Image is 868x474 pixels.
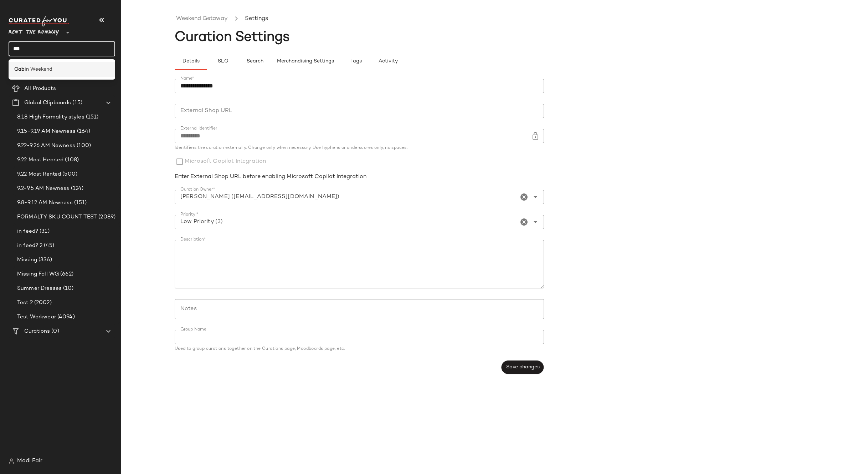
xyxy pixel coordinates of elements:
span: Activity [378,59,398,64]
div: Used to group curations together on the Curations page, Moodboards page, etc. [175,347,544,351]
span: Test Workwear [17,313,56,321]
span: All Products [24,85,56,93]
span: Curations [24,327,50,336]
span: 9.8-9.12 AM Newness [17,199,73,207]
i: Open [531,193,540,201]
span: Madi Fair [17,457,42,465]
span: Missing [17,256,37,264]
span: (10) [62,284,74,293]
span: (108) [63,156,79,164]
span: 9.22-9.26 AM Newness [17,142,75,150]
span: in feed? [17,227,38,236]
span: Search [246,59,263,64]
span: Save changes [505,364,539,370]
i: Clear Curation Owner* [520,193,528,201]
button: Save changes [501,360,544,374]
span: (0) [50,327,59,336]
span: (500) [61,170,77,178]
span: Details [182,59,199,64]
span: 9.15-9.19 AM Newness [17,127,76,136]
div: Enter External Shop URL before enabling Microsoft Copilot Integration [175,173,544,181]
i: Open [531,218,540,226]
img: cfy_white_logo.C9jOOHJF.svg [9,16,69,26]
span: (151) [73,199,87,207]
span: Merchandising Settings [277,59,334,64]
span: 8.18 High Formality styles [17,113,84,121]
span: Missing Fall WG [17,270,59,278]
span: 9.22 Most Rented [17,170,61,178]
span: Rent the Runway [9,24,59,37]
div: Identifiers the curation externally. Change only when necessary. Use hyphens or underscores only,... [175,146,544,150]
span: Test 2 [17,299,33,307]
span: 9.22 Most Hearted [17,156,63,164]
li: Settings [243,14,269,24]
i: Clear Priority * [520,218,528,226]
span: Curation Settings [175,30,290,45]
span: (31) [38,227,50,236]
span: (15) [71,99,82,107]
span: (45) [42,242,54,250]
span: (336) [37,256,52,264]
span: FORMALTY SKU COUNT TEST [17,213,97,221]
span: in feed? 2 [17,242,42,250]
span: in Weekend [25,66,52,73]
a: Weekend Getaway [176,14,228,24]
b: Cab [14,66,25,73]
span: (662) [59,270,73,278]
span: (100) [75,142,91,150]
span: (4094) [56,313,75,321]
img: svg%3e [9,458,14,464]
span: Global Clipboards [24,99,71,107]
span: Tags [350,59,362,64]
span: SEO [217,59,228,64]
span: (2002) [33,299,52,307]
span: (124) [70,185,84,193]
span: (2089) [97,213,115,221]
span: Summer Dresses [17,284,62,293]
span: (151) [84,113,99,121]
span: (164) [76,127,91,136]
span: 9.2-9.5 AM Newness [17,185,70,193]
